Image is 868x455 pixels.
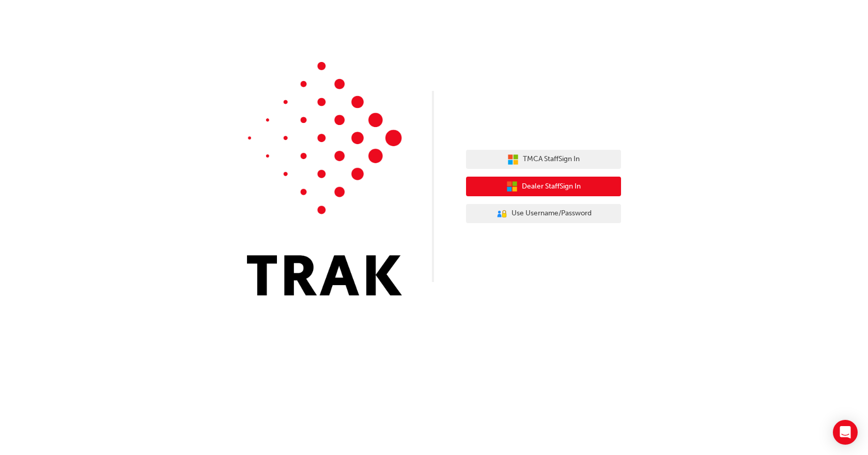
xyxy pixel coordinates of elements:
[512,208,592,219] span: Use Username/Password
[466,177,621,196] button: Dealer StaffSign In
[466,150,621,169] button: TMCA StaffSign In
[523,153,580,165] span: TMCA Staff Sign In
[247,62,402,295] img: Trak
[522,181,581,193] span: Dealer Staff Sign In
[466,204,621,224] button: Use Username/Password
[833,420,858,445] div: Open Intercom Messenger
